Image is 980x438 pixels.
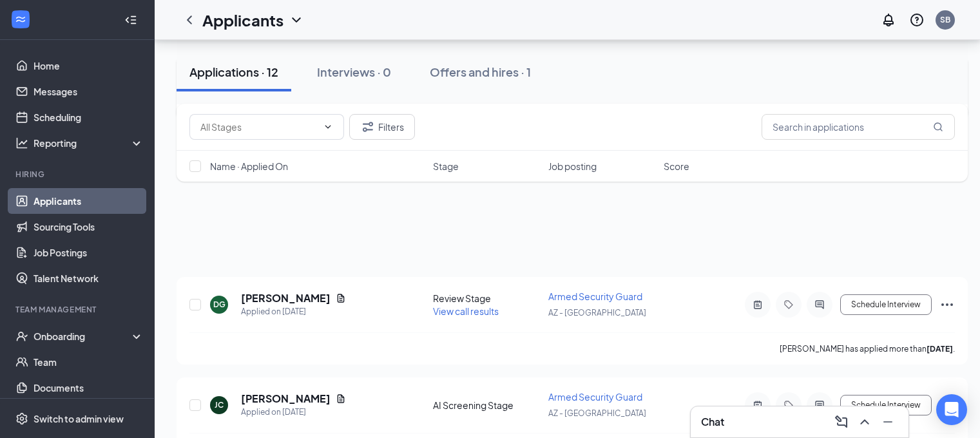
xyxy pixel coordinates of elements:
svg: ActiveNote [750,300,765,310]
svg: Tag [781,400,796,410]
svg: ChevronDown [323,122,333,132]
div: Applied on [DATE] [241,406,346,419]
svg: Ellipses [939,297,955,312]
div: Onboarding [34,330,133,343]
svg: WorkstreamLogo [14,13,27,26]
a: Home [34,53,144,79]
button: Minimize [878,412,898,432]
svg: ChevronDown [289,12,304,28]
p: [PERSON_NAME] has applied more than . [780,343,955,354]
a: Team [34,349,144,375]
div: Offers and hires · 1 [430,64,531,80]
svg: QuestionInfo [909,12,925,28]
h3: Chat [701,415,724,429]
svg: UserCheck [15,330,28,343]
a: Documents [34,375,144,401]
button: Schedule Interview [840,395,932,415]
svg: Document [336,293,346,303]
svg: ChevronLeft [182,12,197,28]
svg: Analysis [15,137,28,149]
svg: Tag [781,300,796,310]
svg: ActiveChat [812,300,827,310]
span: View call results [433,305,499,317]
span: Armed Security Guard [548,290,642,302]
svg: Filter [360,119,376,135]
input: Search in applications [762,114,955,140]
h5: [PERSON_NAME] [241,392,331,406]
h5: [PERSON_NAME] [241,291,331,305]
svg: MagnifyingGlass [933,122,943,132]
span: Job posting [548,160,597,173]
div: Open Intercom Messenger [936,394,967,425]
div: Switch to admin view [34,412,124,425]
div: JC [215,399,224,410]
input: All Stages [200,120,318,134]
a: Job Postings [34,240,144,265]
div: Reporting [34,137,144,149]
span: AZ - [GEOGRAPHIC_DATA] [548,408,646,418]
div: AI Screening Stage [433,399,541,412]
svg: Minimize [880,414,896,430]
svg: ChevronUp [857,414,872,430]
a: Talent Network [34,265,144,291]
a: Applicants [34,188,144,214]
div: Applied on [DATE] [241,305,346,318]
span: Name · Applied On [210,160,288,173]
span: AZ - [GEOGRAPHIC_DATA] [548,308,646,318]
a: Messages [34,79,144,104]
a: Scheduling [34,104,144,130]
div: Hiring [15,169,141,180]
div: DG [213,299,226,310]
svg: Settings [15,412,28,425]
b: [DATE] [927,344,953,354]
span: Armed Security Guard [548,391,642,403]
div: Applications · 12 [189,64,278,80]
div: Review Stage [433,292,541,305]
h1: Applicants [202,9,283,31]
svg: Collapse [124,14,137,26]
span: Score [664,160,689,173]
svg: Document [336,394,346,404]
button: Schedule Interview [840,294,932,315]
div: SB [940,14,950,25]
a: Sourcing Tools [34,214,144,240]
svg: ComposeMessage [834,414,849,430]
svg: Notifications [881,12,896,28]
button: ChevronUp [854,412,875,432]
svg: ActiveChat [812,400,827,410]
button: ComposeMessage [831,412,852,432]
div: Interviews · 0 [317,64,391,80]
button: Filter Filters [349,114,415,140]
svg: ActiveNote [750,400,765,410]
div: Team Management [15,304,141,315]
span: Stage [433,160,459,173]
